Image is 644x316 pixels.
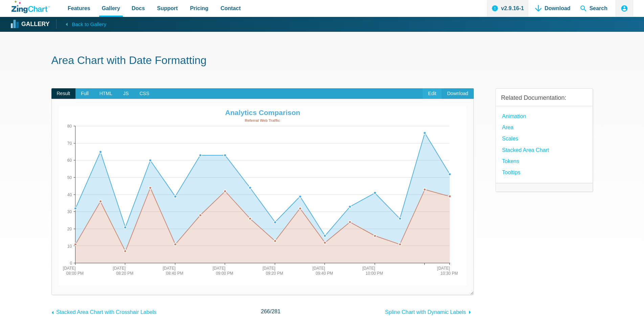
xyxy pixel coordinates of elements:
a: Area [502,123,514,132]
a: Tokens [502,157,519,166]
span: Contact [221,4,241,13]
h3: Related Documentation: [501,94,587,102]
span: 266 [261,309,270,314]
a: Back to Gallery [56,19,106,29]
span: HTML [94,88,118,99]
span: Docs [132,4,145,13]
a: Edit [423,88,442,99]
span: 281 [271,309,281,314]
a: Scales [502,134,518,143]
span: / [261,307,281,316]
span: CSS [134,88,155,99]
span: Stacked Area Chart with Crosshair Labels [56,309,156,315]
a: Stacked Area Chart [502,145,549,155]
strong: Gallery [21,21,49,27]
a: ZingChart Logo. Click to return to the homepage [12,1,50,13]
span: Back to Gallery [72,20,106,29]
h1: Area Chart with Date Formatting [51,53,593,69]
span: JS [118,88,134,99]
a: Download [442,88,473,99]
span: Pricing [190,4,208,13]
span: Spline Chart with Dynamic Labels [385,309,466,315]
a: Gallery [12,19,49,29]
span: Result [51,88,76,99]
a: Tooltips [502,168,520,177]
span: Features [68,4,90,13]
span: Support [157,4,178,13]
a: Animation [502,112,526,121]
span: Gallery [102,4,120,13]
span: Full [75,88,94,99]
